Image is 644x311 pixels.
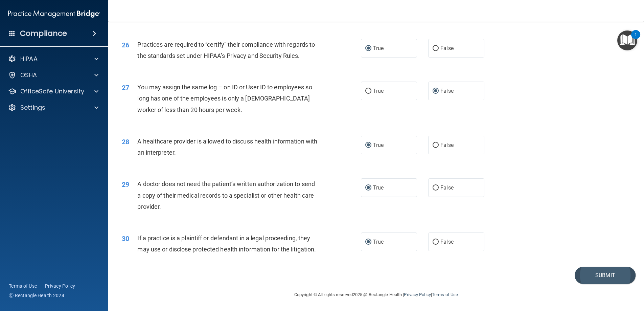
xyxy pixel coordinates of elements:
a: Privacy Policy [404,292,431,297]
a: OSHA [8,71,98,79]
a: Privacy Policy [45,283,75,289]
span: True [373,184,384,191]
input: False [433,46,439,51]
span: True [373,45,384,51]
input: True [365,240,371,245]
span: Practices are required to “certify” their compliance with regards to the standards set under HIPA... [137,41,315,59]
span: False [440,184,454,191]
div: Copyright © All rights reserved 2025 @ Rectangle Health | | [253,284,500,306]
input: False [433,185,439,191]
div: 1 [635,35,637,43]
span: False [440,142,454,148]
span: You may assign the same log – on ID or User ID to employees so long has one of the employees is o... [137,84,312,113]
p: OSHA [20,71,37,79]
span: False [440,88,454,94]
img: PMB logo [8,7,100,21]
h4: Compliance [20,29,67,38]
input: True [365,143,371,148]
span: True [373,142,384,148]
a: HIPAA [8,55,98,63]
a: Settings [8,104,98,112]
span: Ⓒ Rectangle Health 2024 [9,292,64,299]
a: OfficeSafe University [8,87,98,95]
input: False [433,143,439,148]
span: 29 [122,180,129,188]
span: A healthcare provider is allowed to discuss health information with an interpreter. [137,138,317,156]
span: False [440,239,454,245]
button: Open Resource Center, 1 new notification [617,30,637,50]
button: Submit [575,267,636,284]
p: Settings [20,104,45,112]
p: HIPAA [20,55,38,63]
span: False [440,45,454,51]
span: True [373,239,384,245]
input: True [365,89,371,94]
a: Terms of Use [432,292,458,297]
a: Terms of Use [9,283,37,289]
span: A doctor does not need the patient’s written authorization to send a copy of their medical record... [137,180,315,210]
input: False [433,240,439,245]
span: If a practice is a plaintiff or defendant in a legal proceeding, they may use or disclose protect... [137,235,316,253]
p: OfficeSafe University [20,87,84,95]
span: True [373,88,384,94]
span: 30 [122,235,129,243]
input: True [365,46,371,51]
input: True [365,185,371,191]
input: False [433,89,439,94]
span: 27 [122,84,129,92]
span: 28 [122,138,129,146]
span: 26 [122,41,129,49]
